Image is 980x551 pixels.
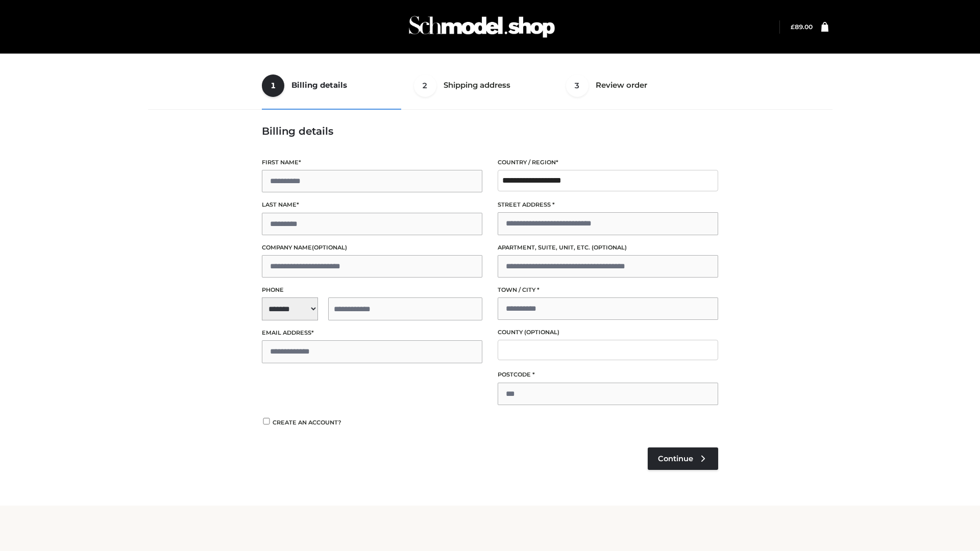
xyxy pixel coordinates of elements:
[498,370,718,380] label: Postcode
[262,243,482,253] label: Company name
[262,158,482,167] label: First name
[791,23,795,31] span: £
[262,328,482,338] label: Email address
[498,243,718,253] label: Apartment, suite, unit, etc.
[648,447,718,470] a: Continue
[262,200,482,210] label: Last name
[498,200,718,210] label: Street address
[498,328,718,337] label: County
[262,285,482,295] label: Phone
[312,244,347,251] span: (optional)
[262,418,271,424] input: Create an account?
[262,125,718,137] h3: Billing details
[498,158,718,167] label: Country / Region
[791,23,813,31] a: £89.00
[791,23,813,31] bdi: 89.00
[498,285,718,295] label: Town / City
[273,419,341,426] span: Create an account?
[658,454,693,463] span: Continue
[405,7,558,47] img: Schmodel Admin 964
[592,244,627,251] span: (optional)
[524,329,559,336] span: (optional)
